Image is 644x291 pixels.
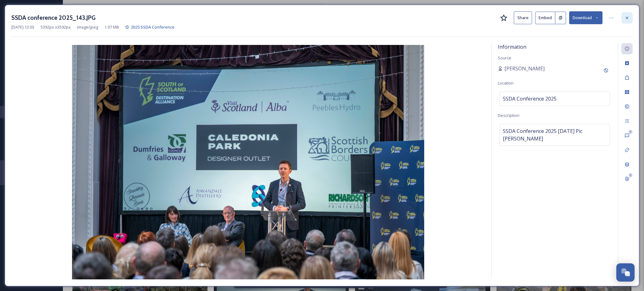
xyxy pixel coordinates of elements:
[11,24,34,30] span: [DATE] 12:03
[616,263,635,282] button: Open Chat
[77,24,98,30] span: image/jpeg
[514,11,532,24] button: Share
[503,95,557,102] span: SSDA Conference 2025
[498,113,519,118] span: Description
[131,24,175,30] span: 2025 SSDA Conference
[504,65,545,72] span: [PERSON_NAME]
[628,173,633,178] div: 0
[628,130,633,134] div: 0
[503,127,607,142] span: SSDA Conference 2025 [DATE] Pic [PERSON_NAME]
[104,24,119,30] span: 1.97 MB
[569,11,602,24] button: Download
[41,24,71,30] span: 5392 px x 3592 px
[11,45,485,279] img: SSDA%20conference%202025_143.JPG
[498,43,526,50] span: Information
[535,12,555,24] button: Embed
[498,55,511,61] span: Source
[11,13,96,22] h3: SSDA conference 2025_143.JPG
[498,80,514,86] span: Location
